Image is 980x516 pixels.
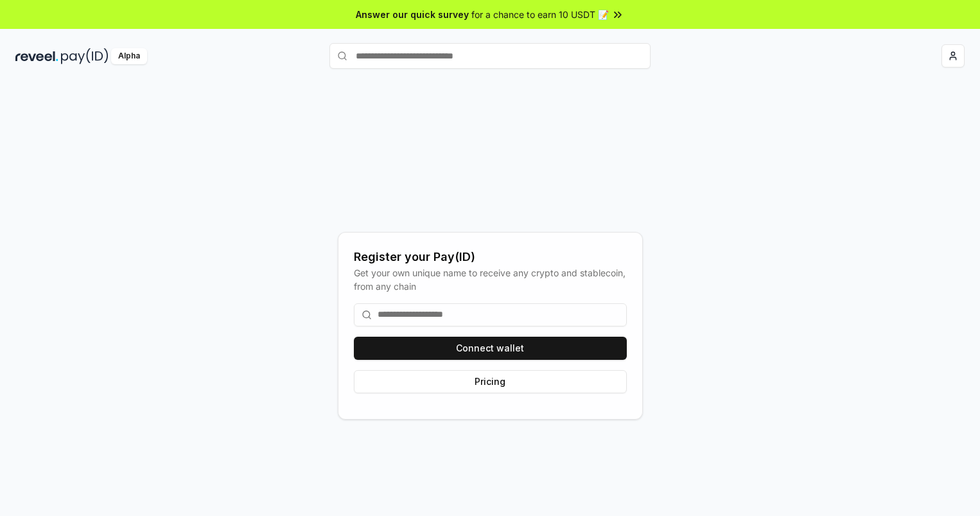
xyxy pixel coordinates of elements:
div: Alpha [111,48,147,64]
div: Register your Pay(ID) [354,248,627,266]
button: Pricing [354,370,627,393]
img: reveel_dark [15,48,58,64]
img: pay_id [61,48,109,64]
span: for a chance to earn 10 USDT 📝 [471,8,609,21]
span: Answer our quick survey [356,8,469,21]
button: Connect wallet [354,337,627,360]
div: Get your own unique name to receive any crypto and stablecoin, from any chain [354,266,627,293]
